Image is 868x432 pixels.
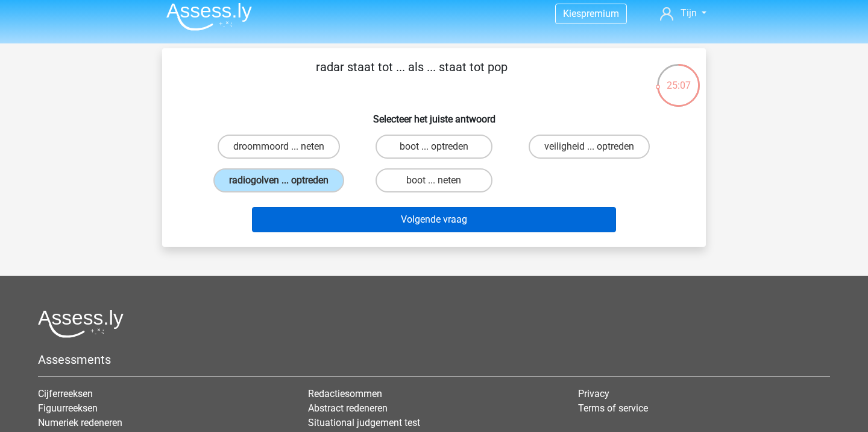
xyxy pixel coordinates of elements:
[252,207,617,232] button: Volgende vraag
[166,2,252,31] img: Assessly
[308,402,388,414] a: Abstract redeneren
[376,168,492,192] label: boot ... neten
[38,417,122,428] a: Numeriek redeneren
[218,135,340,159] label: droommoord ... neten
[681,7,697,19] span: Tijn
[556,5,626,22] a: Kiespremium
[656,63,701,93] div: 25:07
[563,8,581,19] span: Kies
[376,135,492,159] label: boot ... optreden
[38,352,830,367] h5: Assessments
[581,8,619,19] span: premium
[578,388,609,399] a: Privacy
[38,388,93,399] a: Cijferreeksen
[655,6,711,21] a: Tijn
[529,135,650,159] label: veiligheid ... optreden
[38,310,124,338] img: Assessly logo
[181,58,641,94] p: radar staat tot ... als ... staat tot pop
[308,388,382,399] a: Redactiesommen
[308,417,420,428] a: Situational judgement test
[38,402,98,414] a: Figuurreeksen
[578,402,648,414] a: Terms of service
[181,104,687,125] h6: Selecteer het juiste antwoord
[213,168,344,192] label: radiogolven ... optreden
